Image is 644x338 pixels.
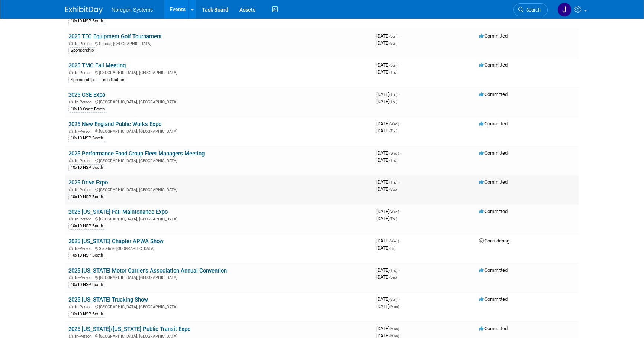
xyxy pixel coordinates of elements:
[389,41,397,45] span: (Sun)
[389,180,397,184] span: (Thu)
[376,62,400,68] span: [DATE]
[389,246,395,250] span: (Fri)
[479,267,508,273] span: Committed
[376,326,401,331] span: [DATE]
[479,238,509,244] span: Considering
[376,33,400,39] span: [DATE]
[68,135,105,142] div: 10x10 NSP Booth
[389,34,397,38] span: (Sun)
[68,91,105,98] a: 2025 GSE Expo
[376,99,397,104] span: [DATE]
[75,217,94,222] span: In-Person
[389,327,399,331] span: (Mon)
[75,100,94,104] span: In-Person
[75,158,94,163] span: In-Person
[68,281,105,288] div: 10x10 NSP Booth
[389,210,399,214] span: (Wed)
[399,91,400,97] span: -
[68,274,370,280] div: [GEOGRAPHIC_DATA], [GEOGRAPHIC_DATA]
[69,41,73,45] img: In-Person Event
[479,326,508,331] span: Committed
[479,121,508,126] span: Committed
[68,326,190,332] a: 2025 [US_STATE]/[US_STATE] Public Transit Expo
[376,296,400,302] span: [DATE]
[376,179,400,185] span: [DATE]
[68,150,205,157] a: 2025 Performance Food Group Fleet Managers Meeting
[69,217,73,220] img: In-Person Event
[69,334,73,338] img: In-Person Event
[68,252,105,259] div: 10x10 NSP Booth
[69,70,73,74] img: In-Person Event
[69,305,73,308] img: In-Person Event
[479,209,508,214] span: Committed
[479,179,508,185] span: Committed
[68,40,370,46] div: Camas, [GEOGRAPHIC_DATA]
[376,216,397,221] span: [DATE]
[376,157,397,163] span: [DATE]
[376,274,397,280] span: [DATE]
[399,296,400,302] span: -
[68,311,105,318] div: 10x10 NSP Booth
[68,238,164,245] a: 2025 [US_STATE] Chapter APWA Show
[75,246,94,251] span: In-Person
[376,267,400,273] span: [DATE]
[68,223,105,229] div: 10x10 NSP Booth
[75,275,94,280] span: In-Person
[376,209,401,214] span: [DATE]
[389,63,397,67] span: (Sun)
[400,209,401,214] span: -
[65,6,103,14] img: ExhibitDay
[69,100,73,103] img: In-Person Event
[68,69,370,75] div: [GEOGRAPHIC_DATA], [GEOGRAPHIC_DATA]
[376,150,401,156] span: [DATE]
[389,268,397,273] span: (Thu)
[75,305,94,309] span: In-Person
[68,128,370,134] div: [GEOGRAPHIC_DATA], [GEOGRAPHIC_DATA]
[389,129,397,133] span: (Thu)
[389,100,397,104] span: (Thu)
[68,121,161,128] a: 2025 New England Public Works Expo
[389,297,397,302] span: (Sun)
[75,70,94,75] span: In-Person
[75,41,94,46] span: In-Person
[68,47,96,54] div: Sponsorship
[479,150,508,156] span: Committed
[376,245,395,251] span: [DATE]
[75,187,94,192] span: In-Person
[68,33,162,40] a: 2025 TEC Equipment Golf Tournament
[68,18,105,25] div: 10x10 NSP Booth
[400,150,401,156] span: -
[68,245,370,251] div: Stateline, [GEOGRAPHIC_DATA]
[69,246,73,250] img: In-Person Event
[479,91,508,97] span: Committed
[68,77,96,83] div: Sponsorship
[68,194,105,200] div: 10x10 NSP Booth
[389,122,399,126] span: (Wed)
[389,70,397,74] span: (Thu)
[389,275,397,279] span: (Sat)
[376,121,401,126] span: [DATE]
[68,303,370,309] div: [GEOGRAPHIC_DATA], [GEOGRAPHIC_DATA]
[524,7,541,13] span: Search
[68,99,370,104] div: [GEOGRAPHIC_DATA], [GEOGRAPHIC_DATA]
[479,33,508,39] span: Committed
[69,129,73,133] img: In-Person Event
[399,267,400,273] span: -
[389,334,399,338] span: (Mon)
[68,216,370,222] div: [GEOGRAPHIC_DATA], [GEOGRAPHIC_DATA]
[376,238,401,244] span: [DATE]
[68,209,168,215] a: 2025 [US_STATE] Fall Maintenance Expo
[389,151,399,155] span: (Wed)
[68,164,105,171] div: 10x10 NSP Booth
[479,62,508,68] span: Committed
[75,129,94,134] span: In-Person
[389,93,397,97] span: (Tue)
[69,187,73,191] img: In-Person Event
[99,77,126,83] div: Tech Station
[513,3,548,16] a: Search
[389,217,397,221] span: (Thu)
[399,179,400,185] span: -
[557,3,571,17] img: Johana Gil
[68,186,370,192] div: [GEOGRAPHIC_DATA], [GEOGRAPHIC_DATA]
[376,186,397,192] span: [DATE]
